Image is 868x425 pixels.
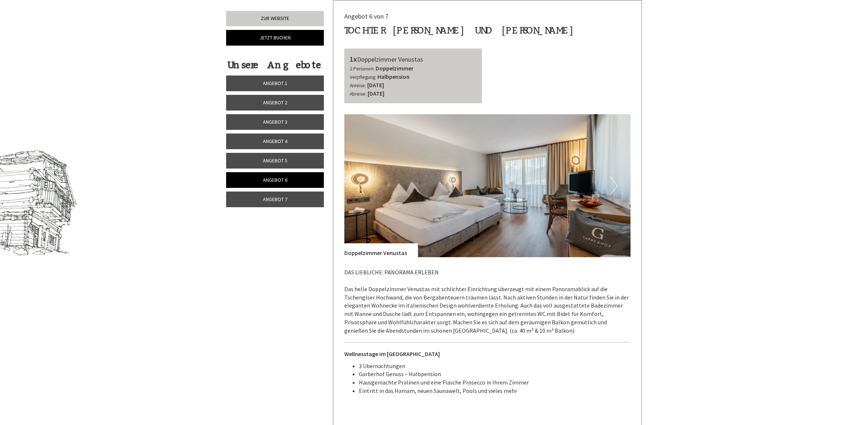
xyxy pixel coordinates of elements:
[357,177,365,195] button: Previous
[344,12,388,20] span: Angebot 6 von 7
[359,362,631,370] li: 3 Übernachtungen
[367,81,384,89] b: [DATE]
[226,11,324,26] a: Zur Website
[350,74,376,80] small: Verpflegung:
[359,387,631,395] li: Eintritt in das Hamam, neuen Saunawelt, Pools und vieles mehr
[376,65,414,72] b: Doppelzimmer
[344,350,440,358] strong: Wellnesstage im [GEOGRAPHIC_DATA]
[350,54,357,63] b: 1x
[263,119,287,125] span: Angebot 3
[377,73,410,80] b: Halbpension
[263,157,287,164] span: Angebot 5
[263,138,287,144] span: Angebot 4
[263,80,287,86] span: Angebot 1
[226,58,322,72] div: Unsere Angebote
[344,24,574,37] div: Tochter [PERSON_NAME] und [PERSON_NAME]
[359,378,631,387] li: Hausgemachte Pralinen und eine Flasche Prosecco in Ihrem Zimmer
[610,177,618,195] button: Next
[263,99,287,106] span: Angebot 2
[263,196,287,202] span: Angebot 7
[344,243,418,257] div: Doppelzimmer Venustas
[350,54,477,65] div: Doppelzimmer Venustas
[344,268,631,335] p: DAS LIEBLICHE: PANORAMA ERLEBEN Das helle Doppelzimmer Venustas mit schlichter Einrichtung überze...
[350,66,375,72] small: 2 Personen:
[263,177,287,183] span: Angebot 6
[350,91,367,97] small: Abreise:
[226,30,324,46] a: Jetzt buchen
[368,90,384,97] b: [DATE]
[359,370,631,378] li: Garberhof Genuss – Halbpension
[350,82,366,89] small: Anreise:
[344,114,631,258] img: image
